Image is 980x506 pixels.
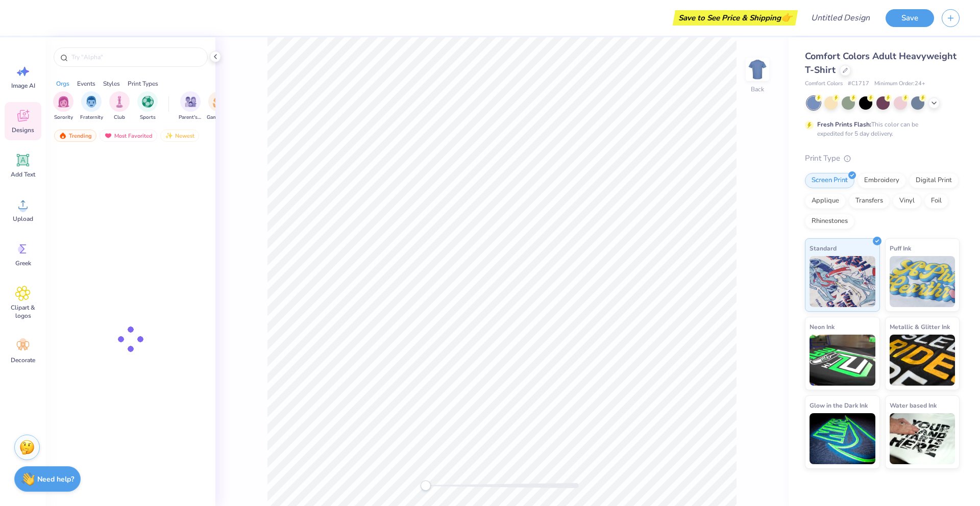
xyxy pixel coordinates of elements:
div: Most Favorited [100,130,157,142]
img: Water based Ink [890,413,955,464]
div: Back [751,85,764,94]
input: Try "Alpha" [70,52,201,62]
span: Parent's Weekend [179,114,202,121]
img: Fraternity Image [86,96,97,108]
span: Metallic & Glitter Ink [890,321,950,332]
img: newest.gif [165,132,173,139]
button: filter button [179,91,202,121]
span: Club [114,114,125,121]
span: Upload [13,215,33,223]
div: This color can be expedited for 5 day delivery. [817,120,943,138]
div: Foil [924,193,948,209]
button: Save [886,9,934,27]
img: Puff Ink [890,256,955,307]
div: Trending [54,130,96,142]
span: Game Day [207,114,230,121]
span: Sorority [54,114,73,121]
div: Transfers [849,193,890,209]
div: Applique [805,193,846,209]
div: Events [77,79,95,88]
span: Clipart & logos [6,303,40,320]
span: Comfort Colors [805,80,843,88]
div: Vinyl [893,193,921,209]
span: # C1717 [848,80,869,88]
span: Greek [15,259,31,267]
img: Back [747,59,768,80]
div: Accessibility label [421,480,431,491]
span: 👉 [781,11,792,23]
span: Image AI [11,82,35,90]
div: Print Type [805,153,960,164]
img: Glow in the Dark Ink [810,413,875,464]
img: trending.gif [59,132,67,139]
div: filter for Fraternity [80,91,103,121]
span: Glow in the Dark Ink [810,400,868,411]
button: filter button [80,91,103,121]
span: Neon Ink [810,321,835,332]
strong: Need help? [37,474,74,484]
span: Designs [12,126,34,134]
button: filter button [137,91,158,121]
input: Untitled Design [803,8,878,28]
img: Standard [810,256,875,307]
button: filter button [207,91,230,121]
img: Sorority Image [58,96,69,108]
span: Comfort Colors Adult Heavyweight T-Shirt [805,50,957,76]
div: filter for Club [109,91,130,121]
span: Standard [810,243,837,254]
div: Screen Print [805,173,854,188]
span: Sports [140,114,156,121]
span: Water based Ink [890,400,937,411]
img: Sports Image [142,96,154,108]
img: Metallic & Glitter Ink [890,335,955,386]
div: Orgs [56,79,69,88]
div: Styles [103,79,120,88]
button: filter button [53,91,73,121]
div: Rhinestones [805,214,854,229]
img: Parent's Weekend Image [185,96,197,108]
span: Fraternity [80,114,103,121]
div: Embroidery [857,173,906,188]
div: Digital Print [909,173,959,188]
div: Newest [160,130,199,142]
button: filter button [109,91,130,121]
div: Save to See Price & Shipping [675,10,795,26]
img: Neon Ink [810,335,875,386]
div: filter for Sorority [53,91,73,121]
div: Print Types [128,79,158,88]
div: filter for Game Day [207,91,230,121]
span: Puff Ink [890,243,911,254]
img: most_fav.gif [104,132,112,139]
span: Decorate [11,356,35,364]
div: filter for Parent's Weekend [179,91,202,121]
div: filter for Sports [137,91,158,121]
img: Club Image [114,96,125,108]
span: Minimum Order: 24 + [874,80,925,88]
img: Game Day Image [213,96,225,108]
strong: Fresh Prints Flash: [817,120,871,129]
span: Add Text [11,170,35,179]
